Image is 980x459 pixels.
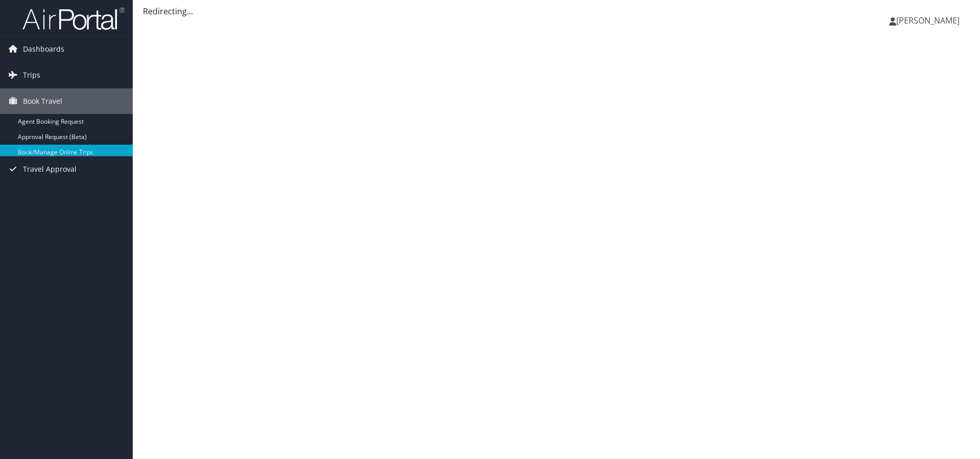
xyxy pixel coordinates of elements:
[23,62,40,88] span: Trips
[889,5,970,36] a: [PERSON_NAME]
[22,7,125,31] img: airportal-logo.png
[23,88,62,114] span: Book Travel
[896,15,960,26] span: [PERSON_NAME]
[143,5,970,17] div: Redirecting...
[23,36,64,62] span: Dashboards
[23,156,77,182] span: Travel Approval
